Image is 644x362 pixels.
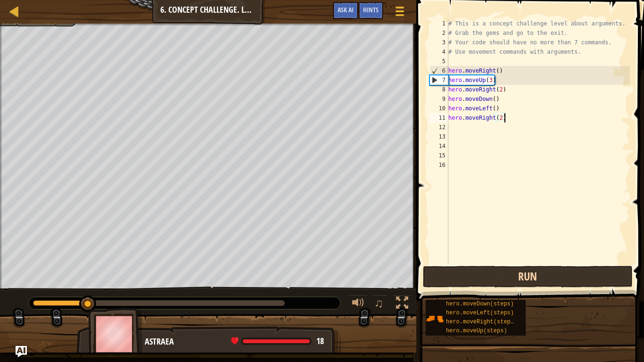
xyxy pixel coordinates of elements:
span: hero.moveUp(steps) [446,328,507,334]
span: hero.moveRight(steps) [446,319,517,325]
div: 2 [429,28,448,38]
div: health: 18 / 18 [231,337,324,346]
span: 18 [316,335,324,347]
div: 10 [429,104,448,113]
div: 16 [429,160,448,170]
span: Hints [363,5,379,14]
button: Ask AI [16,346,27,357]
button: Ask AI [333,2,358,19]
span: ♫ [374,296,384,310]
div: 5 [429,57,448,66]
img: thang_avatar_frame.png [88,308,143,360]
div: 4 [429,47,448,57]
div: 3 [429,38,448,47]
div: 9 [429,94,448,104]
button: Toggle fullscreen [393,295,412,314]
div: Astraea [145,336,331,348]
div: 7 [430,75,448,85]
div: 12 [429,123,448,132]
div: 8 [429,85,448,94]
div: 13 [429,132,448,141]
button: ♫ [372,295,388,314]
span: hero.moveLeft(steps) [446,310,514,316]
div: 6 [430,66,448,75]
div: 1 [429,19,448,28]
button: Show game menu [388,2,412,24]
button: Run [423,266,633,288]
div: 14 [429,141,448,151]
img: portrait.png [426,310,444,328]
div: 11 [429,113,448,123]
button: Adjust volume [349,295,368,314]
span: hero.moveDown(steps) [446,301,514,307]
span: Ask AI [338,5,354,14]
div: 15 [429,151,448,160]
